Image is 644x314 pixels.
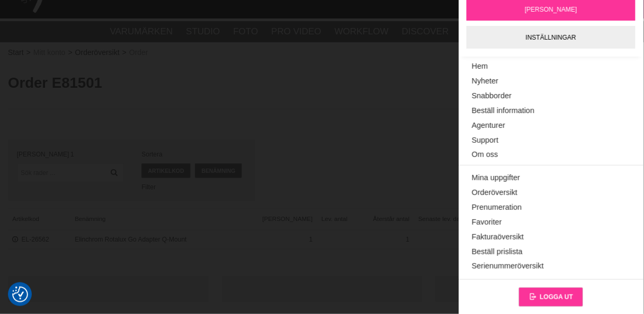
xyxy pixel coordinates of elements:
[472,118,630,133] a: Agenturer
[26,47,31,58] span: >
[472,74,630,89] a: Nyheter
[472,104,630,118] a: Beställ information
[129,47,148,58] span: Order
[186,25,220,39] a: Studio
[414,208,475,230] span: Senaste lev. datum
[141,163,191,178] a: Artikelkod
[472,89,630,104] a: Snabborder
[540,293,573,301] span: Logga ut
[122,47,127,58] span: >
[352,230,414,250] span: 1
[472,133,630,147] a: Support
[233,25,258,39] a: Foto
[525,5,577,14] span: [PERSON_NAME]
[75,47,120,58] a: Orderöversikt
[317,208,352,230] span: Lev. antal
[70,150,74,159] span: 1
[472,230,630,245] a: Fakturaöversikt
[8,47,24,58] a: Start
[467,26,636,49] a: Inställningar
[12,285,28,304] button: Samtyckesinställningar
[519,288,584,307] a: Logga ut
[472,147,630,162] a: Om oss
[195,163,242,178] a: Benämning
[141,182,246,192] div: Filter
[8,208,70,230] a: Artikelkod
[472,259,630,274] a: Serienummeröversikt
[352,208,414,230] span: Återstår antal
[236,230,317,250] span: 1
[12,287,28,302] img: Revisit consent button
[236,208,317,230] span: [PERSON_NAME]
[68,47,72,58] span: >
[8,73,636,94] h1: Order E81501
[105,163,124,182] a: Filtrera
[70,230,236,250] span: Elinchrom Rotalux Go Adapter Q-Mount
[110,25,173,39] a: Varumärken
[472,245,630,260] a: Beställ prislista
[12,236,49,243] a: EL-26562
[472,186,630,200] a: Orderöversikt
[472,171,630,186] a: Mina uppgifter
[33,47,66,58] span: Mitt konto
[141,150,246,159] span: Sortera
[17,163,124,182] input: Sök rader ...
[271,25,321,39] a: Pro Video
[472,215,630,230] a: Favoriter
[402,25,449,39] a: Discover
[17,150,124,159] div: [PERSON_NAME]
[70,208,236,230] a: Benämning
[335,25,389,39] a: Workflow
[472,200,630,215] a: Prenumeration
[472,59,630,74] a: Hem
